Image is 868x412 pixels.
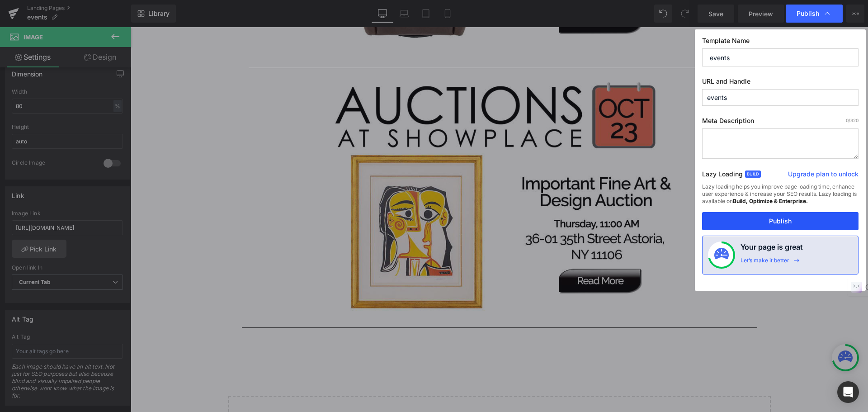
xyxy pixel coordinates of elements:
div: Let’s make it better [741,257,789,269]
img: onboarding-status.svg [714,248,729,262]
span: Build [745,170,761,178]
label: Lazy Loading [702,168,743,183]
h4: Your page is great [741,242,803,257]
span: 0 [846,118,849,123]
span: /320 [846,118,859,123]
strong: Build, Optimize & Enterprise. [733,198,808,204]
div: Open Intercom Messenger [837,381,859,403]
label: Template Name [702,37,859,48]
span: Publish [797,9,819,18]
label: URL and Handle [702,77,859,89]
div: Lazy loading helps you improve page loading time, enhance user experience & increase your SEO res... [702,183,859,212]
button: Publish [702,212,859,230]
a: Upgrade plan to unlock [788,170,859,182]
label: Meta Description [702,117,859,128]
